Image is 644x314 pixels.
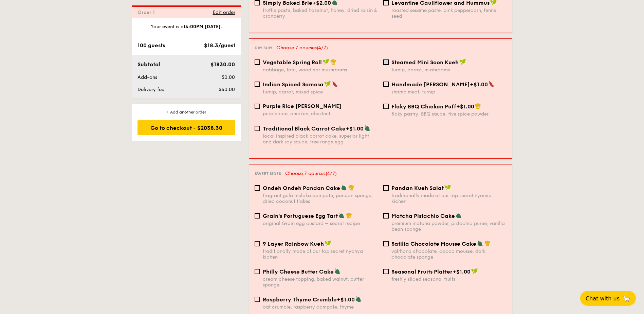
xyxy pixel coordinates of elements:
[391,59,459,66] span: Steamed Mini Soon Kueh
[332,81,338,87] img: icon-spicy.37a8142b.svg
[391,67,507,73] div: turnip, carrot, mushrooms
[391,185,444,191] span: Pandan Kueh Salat
[470,81,488,88] span: +$1.00
[383,185,389,191] input: Pandan Kueh Salattraditionally made at our top secret nyonya kichen
[622,295,630,302] span: 🦙
[324,81,331,87] img: icon-vegan.f8ff3823.svg
[477,240,483,246] img: icon-vegetarian.fe4039eb.svg
[137,109,235,115] div: + Add another order
[337,296,355,303] span: +$1.00
[456,212,462,219] img: icon-vegetarian.fe4039eb.svg
[263,193,378,204] div: fragrant gula melaka compote, pandan sponge, dried coconut flakes
[586,295,620,302] span: Chat with us
[263,67,378,73] div: cabbage, tofu, wood ear mushrooms
[137,41,165,50] div: 100 guests
[185,24,203,30] strong: 4:00PM
[263,133,378,145] div: local inspired black carrot cake, superior light and dark soy sauce, free range egg
[444,185,451,191] img: icon-vegan.f8ff3823.svg
[391,248,507,260] div: valrhona chocolate, cacao mousse, dark chocolate sponge
[276,45,328,51] span: Choose 7 courses
[204,41,235,50] div: $18.3/guest
[341,185,347,191] img: icon-vegetarian.fe4039eb.svg
[137,87,164,92] span: Delivery fee
[391,193,507,204] div: traditionally made at our top secret nyonya kichen
[391,241,476,247] span: Satilia Chocolate Mousse Cake
[391,213,455,219] span: Matcha Pistachio Cake
[219,87,235,92] span: $40.00
[383,269,389,274] input: Seasonal Fruits Platter+$1.00freshly sliced seasonal fruits
[137,61,161,68] span: Subtotal
[255,297,260,302] input: Raspberry Thyme Crumble+$1.00oat crumble, raspberry compote, thyme
[325,240,331,246] img: icon-vegan.f8ff3823.svg
[285,171,337,176] span: Choose 7 courses
[263,248,378,260] div: traditionally made at our top secret nyonya kichen
[263,81,324,88] span: Indian Spiced Samosa
[338,212,345,219] img: icon-vegetarian.fe4039eb.svg
[391,81,470,88] span: Handmade [PERSON_NAME]
[580,291,636,306] button: Chat with us🦙
[255,185,260,191] input: Ondeh Ondeh Pandan Cakefragrant gula melaka compote, pandan sponge, dried coconut flakes
[255,269,260,274] input: Philly Cheese Butter Cakecream cheese topping, baked walnut, butter sponge
[475,103,481,109] img: icon-chef-hat.a58ddaea.svg
[263,185,340,191] span: Ondeh Ondeh Pandan Cake
[263,241,324,247] span: 9 Layer Rainbow Kueh
[334,268,341,274] img: icon-vegetarian.fe4039eb.svg
[484,240,491,246] img: icon-chef-hat.a58ddaea.svg
[391,276,507,282] div: freshly sliced seasonal fruits
[263,89,378,95] div: turnip, carrot, mixed spice
[391,7,507,19] div: roasted sesame paste, pink peppercorn, fennel seed
[391,89,507,95] div: shrimp meat, turnip
[137,74,157,80] span: Add-ons
[383,59,389,65] input: Steamed Mini Soon Kuehturnip, carrot, mushrooms
[255,46,272,50] span: Dim sum
[263,213,338,219] span: Grain's Portuguese Egg Tart
[348,185,354,191] img: icon-chef-hat.a58ddaea.svg
[326,171,337,176] span: (4/7)
[263,7,378,19] div: truffle paste, baked hazelnut, honey, dried raisin & cranberry
[137,23,235,36] div: Your event is at , .
[263,103,342,109] span: Purple Rice [PERSON_NAME]
[222,74,235,80] span: $0.00
[383,82,389,87] input: Handmade [PERSON_NAME]+$1.00shrimp meat, turnip
[255,82,260,87] input: Indian Spiced Samosaturnip, carrot, mixed spice
[263,276,378,288] div: cream cheese topping, baked walnut, butter sponge
[489,81,495,87] img: icon-spicy.37a8142b.svg
[391,221,507,232] div: premium matcha powder, pistachio puree, vanilla bean sponge
[346,125,364,132] span: +$1.00
[391,111,507,117] div: flaky pastry, BBQ sauce, five spice powder
[213,10,235,15] span: Edit order
[330,59,336,65] img: icon-chef-hat.a58ddaea.svg
[456,103,474,110] span: +$1.00
[205,24,221,30] strong: [DATE]
[317,45,328,51] span: (4/7)
[263,304,378,310] div: oat crumble, raspberry compote, thyme
[263,296,337,303] span: Raspberry Thyme Crumble
[323,59,329,65] img: icon-vegan.f8ff3823.svg
[263,125,346,132] span: Traditional Black Carrot Cake
[383,241,389,246] input: Satilia Chocolate Mousse Cakevalrhona chocolate, cacao mousse, dark chocolate sponge
[255,126,260,131] input: Traditional Black Carrot Cake+$1.00local inspired black carrot cake, superior light and dark soy ...
[255,171,281,176] span: Sweet sides
[210,61,235,68] span: $1830.00
[346,212,352,219] img: icon-chef-hat.a58ddaea.svg
[383,213,389,219] input: Matcha Pistachio Cakepremium matcha powder, pistachio puree, vanilla bean sponge
[263,268,334,275] span: Philly Cheese Butter Cake
[459,59,466,65] img: icon-vegan.f8ff3823.svg
[263,111,378,117] div: purple rice, chicken, chestnut
[263,59,322,66] span: Vegetable Spring Roll
[391,103,456,110] span: Flaky BBQ Chicken Puff
[255,241,260,246] input: 9 Layer Rainbow Kuehtraditionally made at our top secret nyonya kichen
[453,268,471,275] span: +$1.00
[255,59,260,65] input: Vegetable Spring Rollcabbage, tofu, wood ear mushrooms
[255,213,260,219] input: Grain's Portuguese Egg Tartoriginal Grain egg custard – secret recipe
[263,221,378,226] div: original Grain egg custard – secret recipe
[471,268,478,274] img: icon-vegan.f8ff3823.svg
[137,120,235,135] div: Go to checkout - $2038.30
[391,268,453,275] span: Seasonal Fruits Platter
[364,125,370,131] img: icon-vegetarian.fe4039eb.svg
[355,296,362,302] img: icon-vegetarian.fe4039eb.svg
[383,104,389,109] input: Flaky BBQ Chicken Puff+$1.00flaky pastry, BBQ sauce, five spice powder
[137,10,158,15] span: Order 1
[255,104,260,109] input: Purple Rice [PERSON_NAME]purple rice, chicken, chestnut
